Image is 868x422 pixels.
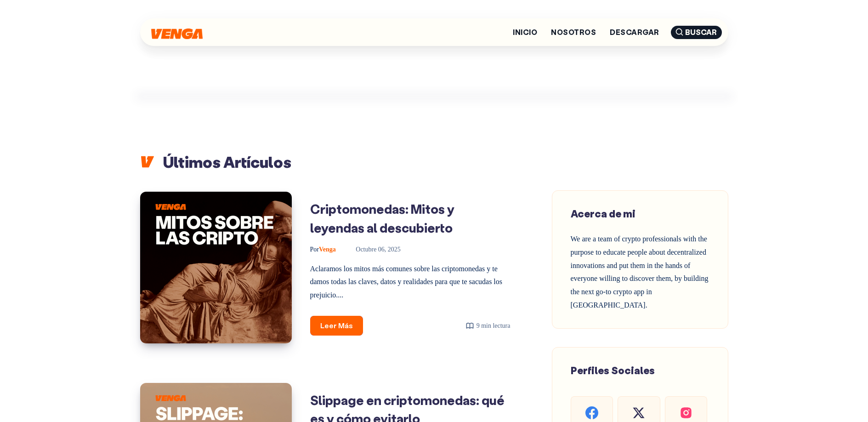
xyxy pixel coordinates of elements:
h2: Últimos Artículos [140,152,728,172]
a: Criptomonedas: Mitos y leyendas al descubierto [310,200,454,236]
a: Descargar [610,29,659,36]
span: Por [310,246,319,253]
time: octubre 06, 2025 [343,246,401,253]
div: 9 min lectura [465,320,511,331]
span: Venga [310,246,336,253]
img: Blog de Venga [151,29,203,39]
img: Imagen de: Criptomonedas: Mitos y leyendas al descubierto [140,192,292,343]
a: Inicio [513,29,537,36]
span: Buscar [671,26,722,39]
a: Leer Más [310,316,363,336]
span: Perfiles Sociales [571,364,655,377]
a: PorVenga [310,246,338,253]
a: Nosotros [551,29,596,36]
p: Aclaramos los mitos más comunes sobre las criptomonedas y te damos todas las claves, datos y real... [310,262,511,302]
span: Acerca de mi [571,207,635,220]
span: We are a team of crypto professionals with the purpose to educate people about decentralized inno... [571,235,709,309]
